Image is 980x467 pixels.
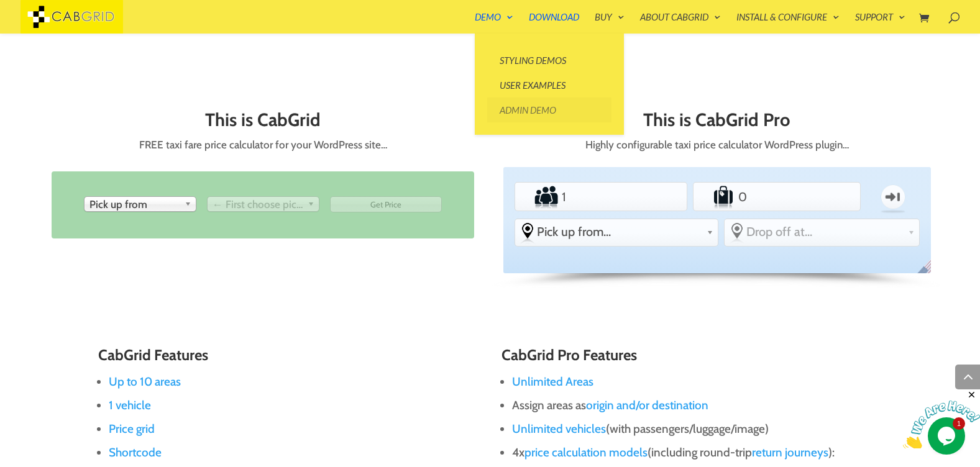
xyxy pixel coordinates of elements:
[21,9,123,22] a: CabGrid Taxi Plugin
[207,196,319,212] div: Drop off
[752,445,828,460] a: return journeys
[49,136,477,154] p: FREE taxi fare price calculator for your WordPress site…
[109,374,181,389] a: Up to 10 areas
[109,445,162,460] a: Shortcode
[529,12,579,34] a: Download
[855,12,905,34] a: Support
[501,347,882,370] h3: CabGrid Pro Features
[515,219,718,244] div: Select the place the starting address falls within
[586,398,708,412] a: origin and/or destination
[903,389,980,448] iframe: chat widget
[512,394,882,417] li: Assign areas as
[475,12,513,34] a: Demo
[503,136,931,154] p: Highly configurable taxi price calculator WordPress plugin…
[640,12,721,34] a: About CabGrid
[487,97,611,122] a: Admin Demo
[512,417,882,441] li: (with passengers/luggage/image)
[512,374,593,389] a: Unlimited Areas
[512,422,606,436] a: Unlimited vehicles
[746,224,903,239] span: Drop off at...
[868,179,918,215] label: One-way
[524,445,648,460] a: price calculation models
[695,184,736,209] label: Number of Suitcases
[213,197,303,212] span: ← First choose pick up
[487,73,611,97] a: User Examples
[517,184,559,209] label: Number of Passengers
[736,184,818,209] input: Number of Suitcases
[559,184,643,209] input: Number of Passengers
[537,224,702,239] span: Pick up from...
[84,196,196,212] div: Pick up
[49,110,477,136] h2: This is CabGrid
[98,347,479,370] h3: CabGrid Features
[595,12,625,34] a: Buy
[109,398,151,412] a: 1 vehicle
[330,196,442,212] input: Get Price
[736,12,840,34] a: Install & Configure
[89,197,180,212] span: Pick up from
[109,422,155,436] a: Price grid
[725,219,919,244] div: Select the place the destination address is within
[487,48,611,73] a: Styling Demos
[914,258,940,284] span: English
[503,110,931,136] h2: This is CabGrid Pro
